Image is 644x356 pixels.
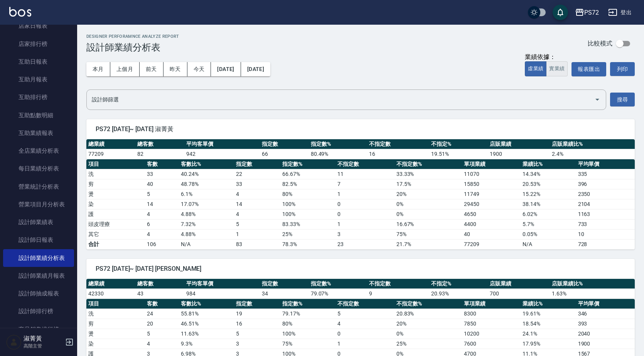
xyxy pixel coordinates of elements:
th: 客數比% [179,159,234,169]
td: 393 [576,319,635,329]
td: 18.54 % [521,319,576,329]
td: 0 % [394,209,462,219]
td: 1 [335,189,394,199]
td: 29450 [462,199,521,209]
td: 346 [576,309,635,319]
td: 700 [488,289,550,299]
td: 33 [145,169,179,179]
a: 互助排行榜 [3,88,74,106]
td: 2350 [576,189,635,199]
td: 25 % [280,229,335,239]
td: 7850 [462,319,521,329]
td: 其它 [86,229,145,239]
td: 17.5 % [394,179,462,189]
th: 不指定數 [367,139,429,149]
th: 客數比% [179,299,234,309]
td: 1.63 % [550,289,635,299]
td: 7 [335,179,394,189]
th: 平均客單價 [184,139,260,149]
td: 9 [367,289,429,299]
td: 4650 [462,209,521,219]
td: 20.93 % [429,289,487,299]
span: PS72 [DATE]~ [DATE] [PERSON_NAME] [96,265,625,273]
td: 19.51 % [429,149,487,159]
button: 登出 [605,5,635,20]
th: 單項業績 [462,159,521,169]
td: 75 % [280,339,335,349]
a: 設計師日報表 [3,231,74,249]
a: 互助日報表 [3,53,74,71]
td: 4.88 % [179,209,234,219]
th: 項目 [86,299,145,309]
td: 80 % [280,319,335,329]
th: 不指定% [429,139,487,149]
td: 0 [335,199,394,209]
th: 店販業績 [488,279,550,289]
td: 82 [135,149,184,159]
td: 77209 [86,149,135,159]
td: 護 [86,209,145,219]
td: 6 [145,219,179,229]
td: 11749 [462,189,521,199]
td: 1 [234,229,280,239]
td: 55.81 % [179,309,234,319]
td: 17.95 % [521,339,576,349]
button: Open [591,93,604,106]
td: 11 [335,169,394,179]
a: 設計師抽成報表 [3,285,74,302]
td: 4400 [462,219,521,229]
td: 40 [145,179,179,189]
button: 上個月 [110,62,140,76]
td: 22 [234,169,280,179]
td: 33 [234,179,280,189]
a: 互助業績報表 [3,124,74,142]
td: 75 % [394,229,462,239]
button: 今天 [187,62,211,76]
td: 0 [335,329,394,339]
a: 設計師業績表 [3,213,74,231]
td: 24 [145,309,179,319]
td: 15850 [462,179,521,189]
td: 25 % [394,339,462,349]
th: 店販業績 [488,139,550,149]
button: 昨天 [164,62,187,76]
td: 剪 [86,319,145,329]
th: 店販業績比% [550,279,635,289]
td: 6.02 % [521,209,576,219]
th: 指定數 [260,139,309,149]
td: 燙 [86,189,145,199]
td: 4 [234,189,280,199]
td: 38.14 % [521,199,576,209]
p: 高階主管 [24,343,63,349]
td: 10200 [462,329,521,339]
th: 指定數 [234,299,280,309]
button: save [553,5,568,20]
th: 項目 [86,159,145,169]
td: 942 [184,149,260,159]
a: 設計師業績月報表 [3,267,74,285]
td: 984 [184,289,260,299]
td: 17.07 % [179,199,234,209]
span: PS72 [DATE]~ [DATE] 淑菁黃 [96,125,625,133]
td: 14 [234,199,280,209]
th: 客數 [145,299,179,309]
button: 列印 [610,62,635,76]
th: 總業績 [86,139,135,149]
div: 業績依據： [525,53,568,61]
td: 83.33 % [280,219,335,229]
td: 335 [576,169,635,179]
td: 4.88 % [179,229,234,239]
a: 每日業績分析表 [3,160,74,177]
img: Person [6,334,22,350]
td: 5 [234,329,280,339]
p: 比較模式 [588,39,612,47]
td: 20.83 % [394,309,462,319]
table: a dense table [86,279,635,299]
td: 10 [576,229,635,239]
a: 互助月報表 [3,71,74,88]
td: 4 [234,209,280,219]
td: 19.61 % [521,309,576,319]
td: 66 [260,149,309,159]
td: 8300 [462,309,521,319]
td: 11070 [462,169,521,179]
